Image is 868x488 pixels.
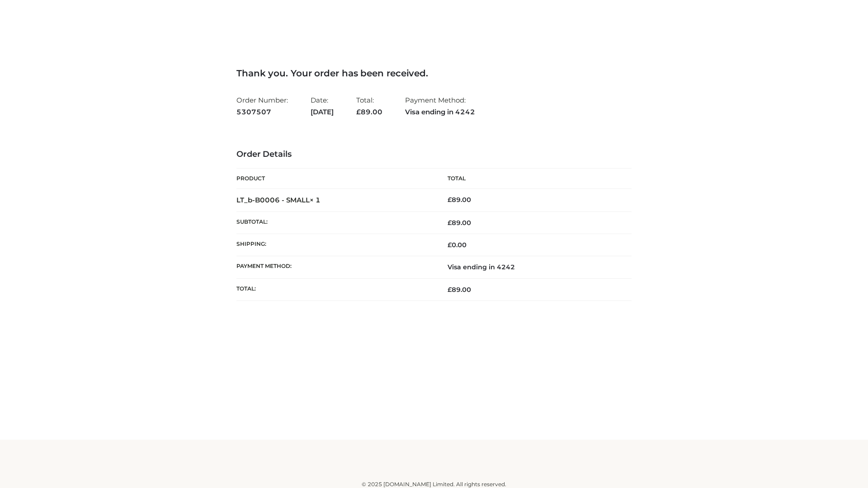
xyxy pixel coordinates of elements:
th: Payment method: [236,256,434,278]
td: Visa ending in 4242 [434,256,632,278]
th: Subtotal: [236,211,434,234]
span: £ [448,286,452,294]
li: Order Number: [236,92,288,120]
li: Payment Method: [405,92,475,120]
strong: [DATE] [311,106,334,118]
strong: 5307507 [236,106,288,118]
th: Total [434,169,632,189]
strong: × 1 [310,196,321,204]
h3: Order Details [236,150,632,160]
li: Date: [311,92,334,120]
strong: Visa ending in 4242 [405,106,475,118]
bdi: 0.00 [448,241,467,249]
span: £ [448,219,452,227]
th: Shipping: [236,234,434,256]
h3: Thank you. Your order has been received. [236,68,632,79]
span: £ [448,241,452,249]
bdi: 89.00 [448,196,471,204]
span: 89.00 [448,286,471,294]
span: 89.00 [356,108,382,116]
li: Total: [356,92,382,120]
th: Total: [236,278,434,300]
span: £ [448,196,452,204]
strong: LT_b-B0006 - SMALL [236,196,321,204]
span: £ [356,108,361,116]
span: 89.00 [448,219,471,227]
th: Product [236,169,434,189]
